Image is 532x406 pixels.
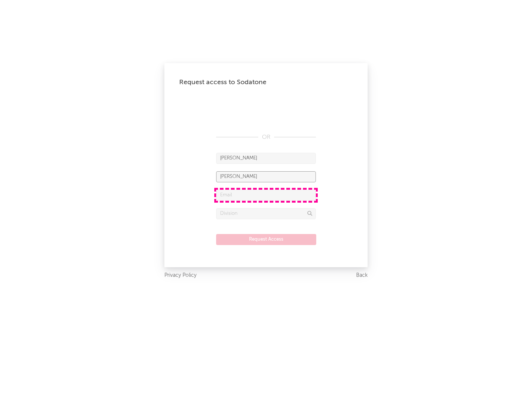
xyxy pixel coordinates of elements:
[164,271,197,280] a: Privacy Policy
[216,133,316,142] div: OR
[216,234,316,245] button: Request Access
[356,271,368,280] a: Back
[216,171,316,182] input: Last Name
[216,153,316,164] input: First Name
[216,190,316,201] input: Email
[179,78,353,87] div: Request access to Sodatone
[216,208,316,219] input: Division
